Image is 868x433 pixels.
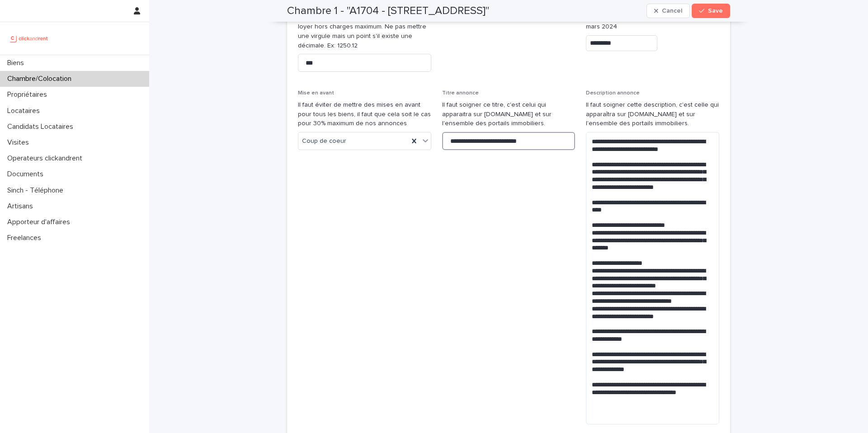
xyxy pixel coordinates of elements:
p: Biens [4,59,31,67]
p: Il faut éviter de mettre des mises en avant pour tous les biens, il faut que cela soit le cas pou... [298,100,431,128]
p: Location meublée = 2 mois de loyer hors charges maximum Location vide = 1 mois de loyer hors char... [298,3,431,50]
p: Il faut soigner cette description, c'est celle qui apparaîtra sur [DOMAIN_NAME] et sur l'ensemble... [586,100,719,128]
p: Chambre/Colocation [4,75,79,83]
span: Cancel [662,8,682,14]
img: UCB0brd3T0yccxBKYDjQ [7,29,51,47]
p: Documents [4,170,51,179]
p: Artisans [4,202,40,211]
span: Coup de coeur [302,136,346,146]
button: Cancel [646,4,690,18]
span: Titre annonce [442,90,479,96]
p: Visites [4,138,36,147]
span: Description annonce [586,90,640,96]
p: Sinch - Téléphone [4,186,71,195]
p: Candidats Locataires [4,122,80,131]
h2: Chambre 1 - "A1704 - [STREET_ADDRESS]" [287,5,489,18]
p: Operateurs clickandrent [4,154,90,163]
button: Save [692,4,730,18]
p: Locataires [4,107,47,115]
p: Propriétaires [4,90,54,99]
p: Apporteur d'affaires [4,218,77,226]
p: Il faut soigner ce titre, c'est celui qui apparaitra sur [DOMAIN_NAME] et sur l'ensemble des port... [442,100,576,128]
span: Mise en avant [298,90,334,96]
p: Freelances [4,234,48,242]
span: Save [708,8,723,14]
